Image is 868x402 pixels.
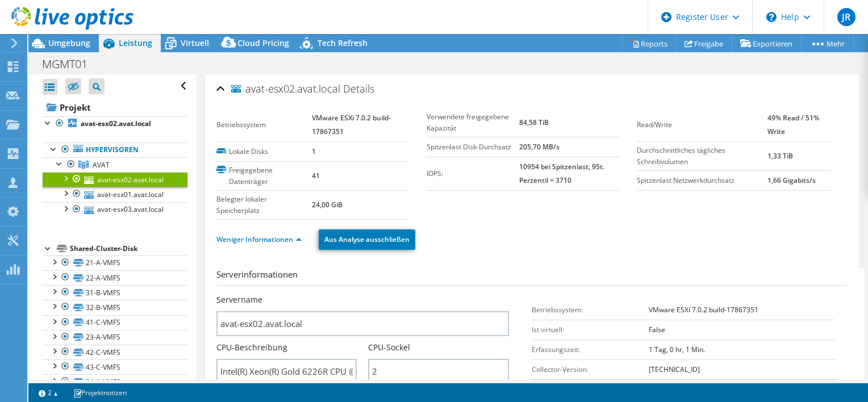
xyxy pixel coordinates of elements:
a: 21-A-VMFS [43,256,187,270]
label: Lokale Disks [216,146,312,157]
label: CPU-Beschreibung [216,342,287,353]
a: Mehr [801,35,854,52]
a: 31-B-VMFS [43,285,187,300]
a: AVAT [43,157,187,172]
a: Weniger Informationen [216,235,302,244]
span: AVAT [93,160,110,170]
a: 42-C-VMFS [43,345,187,359]
a: Freigabe [676,35,732,52]
h1: MGMT01 [37,58,105,70]
a: 41-C-VMFS [43,315,187,330]
label: IOPS: [427,168,519,179]
b: 24,00 GiB [312,200,343,210]
a: Hypervisoren [43,143,187,157]
a: 43-C-VMFS [43,359,187,374]
a: 2 [31,386,66,400]
a: Aus Analyse ausschließen [319,229,415,250]
a: 22-A-VMFS [43,270,187,285]
span: Virtuell [181,37,209,48]
svg: \n [766,12,777,22]
a: avat-esx01.avat.local [43,187,187,202]
span: Cloud Pricing [237,37,289,48]
label: Durchschnittliches tägliches Schreibvolumen [637,145,767,167]
label: Read/Write [637,119,767,131]
span: Leistung [119,37,152,48]
b: VMware ESXi 7.0.2 build-17867351 [312,113,391,136]
a: avat-esx03.avat.local [43,202,187,217]
b: 205,70 MB/s [519,142,560,152]
b: 1 [312,146,316,156]
b: 1 Tag, 0 hr, 1 Min. [649,345,705,354]
td: Collector-Version: [532,359,648,379]
span: Details [343,82,374,95]
a: avat-esx02.avat.local [43,172,187,187]
b: 1,66 Gigabits/s [767,175,816,185]
b: VMware ESXi 7.0.2 build-17867351 [649,305,758,315]
b: 1,33 TiB [767,151,793,161]
h3: Serverinformationen [216,268,848,286]
a: avat-esx02.avat.local [43,116,187,131]
a: 32-B-VMFS [43,300,187,315]
td: Ist virtuell: [532,320,648,340]
span: JR [837,8,856,26]
span: Umgebung [48,37,90,48]
b: avat-esx02.avat.local [81,119,151,128]
span: avat-esx02.avat.local [231,83,340,95]
a: 24-A-VMFS [43,374,187,389]
label: Belegter lokaler Speicherplatz [216,194,312,216]
label: Freigegebene Datenträger [216,165,312,187]
a: Exportieren [732,35,802,52]
span: Tech Refresh [318,37,368,48]
td: Erfassungszeit: [532,340,648,359]
a: 23-A-VMFS [43,330,187,345]
label: Spitzenlast Disk-Durchsatz [427,141,519,153]
label: Servername [216,294,262,305]
b: 49% Read / 51% Write [767,113,819,136]
label: Spitzenlast Netzwerkdurchsatz [637,175,767,186]
b: 10954 bei Spitzenlast, 95t. Perzentil = 3710 [519,162,604,185]
b: False [649,325,665,334]
a: Reports [622,35,677,52]
b: 84,58 TiB [519,118,549,127]
a: Projekt [43,98,187,116]
div: Shared-Cluster-Disk [70,242,187,256]
label: Verwendete freigegebene Kapazität [427,111,519,134]
b: [TECHNICAL_ID] [649,365,700,374]
a: Projektnotizen [65,386,135,400]
td: Betriebssystem: [532,300,648,320]
label: Betriebssystem [216,119,312,131]
td: Anzahl der Gast-VMs: [532,379,648,399]
b: 41 [312,171,320,181]
label: CPU-Sockel [368,342,410,353]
